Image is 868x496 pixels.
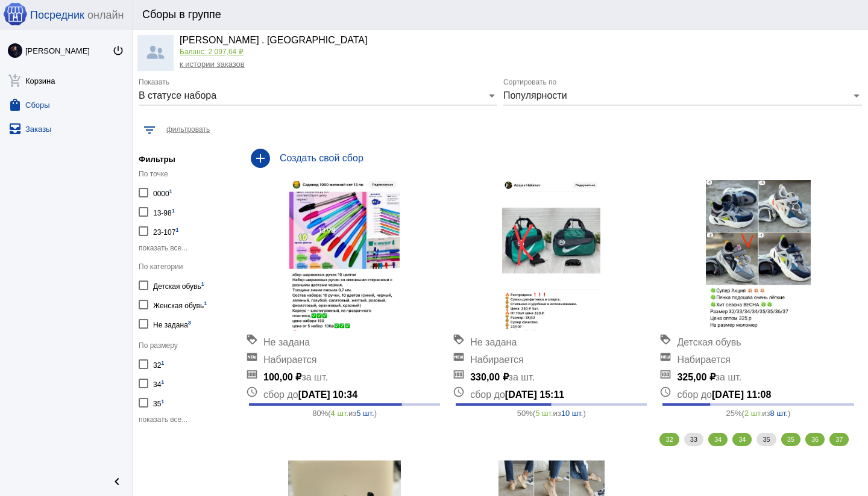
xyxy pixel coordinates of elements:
small: 1 [161,360,164,366]
small: 3 [188,320,191,326]
img: AbxpbIOL3xVFiBml00TR.jpg [502,180,600,330]
mat-icon: schedule [453,386,467,400]
div: По категории [139,262,235,271]
mat-chip: 33 [684,433,703,446]
div: По размеру [139,341,235,350]
div: 80% [249,406,440,418]
mat-chip: 34 [708,433,728,446]
a: Не заданаНабирается330,00 ₽за шт.сбор до[DATE] 15:1150%(5 шт.из10 шт.) [453,180,650,433]
mat-icon: schedule [659,386,674,400]
h5: Фильтры [139,155,235,164]
div: Не задана [246,333,443,348]
b: [DATE] 11:08 [712,389,771,400]
a: Не заданаНабирается100,00 ₽за шт.сбор до[DATE] 10:3480%(4 шт.из5 шт.) [246,180,443,433]
div: Не задана [153,315,191,332]
a: Детская обувьНабирается325,00 ₽за шт.сбор до[DATE] 11:0825%(2 шт.из8 шт.)3233343435353637 [659,180,857,448]
div: Женская обувь [153,296,207,312]
mat-chip: 34 [732,433,752,446]
mat-icon: power_settings_new [112,45,124,57]
div: 34 [153,375,164,391]
mat-icon: add [251,149,270,168]
mat-icon: chevron_left [110,474,124,489]
div: 0000 [153,184,172,200]
span: 2 шт. [744,409,762,418]
span: ( из ) [742,409,791,418]
a: Набирается [453,355,524,365]
mat-chip: 32 [659,433,679,446]
mat-icon: money [453,368,467,383]
b: 330,00 ₽ [470,372,508,382]
b: [DATE] 15:11 [505,389,564,400]
span: показать все... [139,415,187,424]
a: Набирается [246,355,317,365]
span: показать все... [139,244,187,252]
b: [DATE] 10:34 [298,389,357,400]
div: [PERSON_NAME] . [GEOGRAPHIC_DATA] [180,35,367,48]
mat-icon: fiber_new [246,351,260,365]
mat-icon: shopping_bag [8,98,22,112]
div: 50% [456,406,647,418]
span: 5 шт. [535,409,553,418]
mat-chip: 37 [829,433,849,446]
img: kRIAh94apfJ-UxzWXM_JPQl4jbXQNQwHTcenkTIjQ2GYMm-VFCz1-Ujw6K9B0yHnlWetFgZK0OpRyBp4qZhGYG6-.jpg [8,43,22,58]
mat-icon: loyalty [453,333,467,348]
mat-icon: add_shopping_cart [8,73,22,88]
div: сбор до [246,386,443,400]
img: apple-icon-60x60.png [3,2,27,26]
mat-icon: loyalty [246,333,260,348]
div: 13-98 [153,203,175,220]
div: Детская обувь [659,333,857,348]
div: Не задана [453,333,650,348]
mat-icon: loyalty [659,333,674,348]
mat-chip: 36 [805,433,825,446]
span: 4 шт. [331,409,348,418]
a: Баланс: 2 097,64 ₽ [180,48,244,56]
div: 23-107 [153,223,178,239]
small: 1 [169,188,172,194]
img: community_200.png [137,35,174,71]
div: сбор до [453,386,650,400]
span: 10 шт. [561,409,583,418]
div: сбор до [659,386,857,400]
div: [PERSON_NAME] [25,46,112,55]
span: В статусе набора [139,90,216,101]
img: EmWn2NwK9ybZ66BgoNOv.jpg [289,180,400,330]
mat-icon: fiber_new [659,351,674,365]
small: 1 [172,208,175,214]
small: 1 [175,227,178,233]
a: к истории заказов [180,60,245,69]
div: Сборы в группе [142,8,846,21]
div: 35 [153,394,164,411]
mat-chip: 35 [756,433,776,446]
div: Детская обувь [153,277,204,293]
small: 1 [161,379,164,385]
mat-icon: money [246,368,260,383]
div: за шт. [453,368,650,383]
mat-icon: fiber_new [453,351,467,365]
span: 8 шт. [770,409,788,418]
div: за шт. [246,368,443,383]
mat-icon: filter_list [142,123,157,137]
div: за шт. [659,368,857,383]
span: онлайн [87,9,124,22]
a: Набирается [659,355,731,365]
mat-icon: schedule [246,386,260,400]
span: Посредник [30,9,84,22]
h4: Создать свой сбор [280,153,858,164]
div: По точке [139,170,235,178]
b: 325,00 ₽ [677,372,715,382]
small: 1 [201,281,204,287]
span: ( из ) [533,409,586,418]
img: YegwYG8WdTd7bCdhk0tY.jpg [706,180,811,330]
small: 1 [204,300,207,306]
div: 32 [153,356,164,372]
b: 100,00 ₽ [263,372,301,382]
span: ( из ) [328,409,377,418]
mat-chip: 35 [781,433,800,446]
div: 25% [662,406,854,418]
span: Популярности [503,90,567,101]
span: 5 шт. [356,409,374,418]
small: 1 [161,398,164,405]
mat-icon: all_inbox [8,122,22,136]
mat-icon: money [659,368,674,383]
